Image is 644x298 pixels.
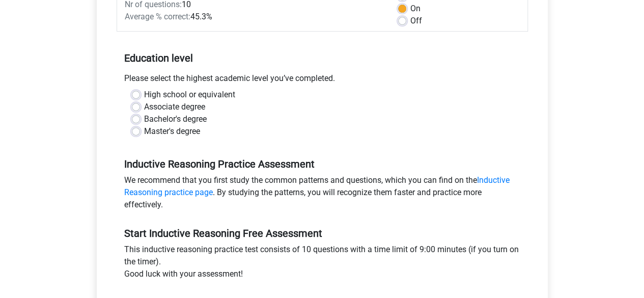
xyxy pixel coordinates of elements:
[125,12,190,21] span: Average % correct:
[410,3,421,15] label: On
[144,125,200,138] label: Master's degree
[117,243,528,284] div: This inductive reasoning practice test consists of 10 questions with a time limit of 9:00 minutes...
[117,174,528,215] div: We recommend that you first study the common patterns and questions, which you can find on the . ...
[117,11,390,23] div: 45.3%
[410,15,422,27] label: Off
[124,48,520,68] h5: Education level
[124,158,520,170] h5: Inductive Reasoning Practice Assessment
[117,72,528,89] div: Please select the highest academic level you’ve completed.
[124,227,520,239] h5: Start Inductive Reasoning Free Assessment
[144,113,207,125] label: Bachelor's degree
[144,89,235,101] label: High school or equivalent
[144,101,205,113] label: Associate degree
